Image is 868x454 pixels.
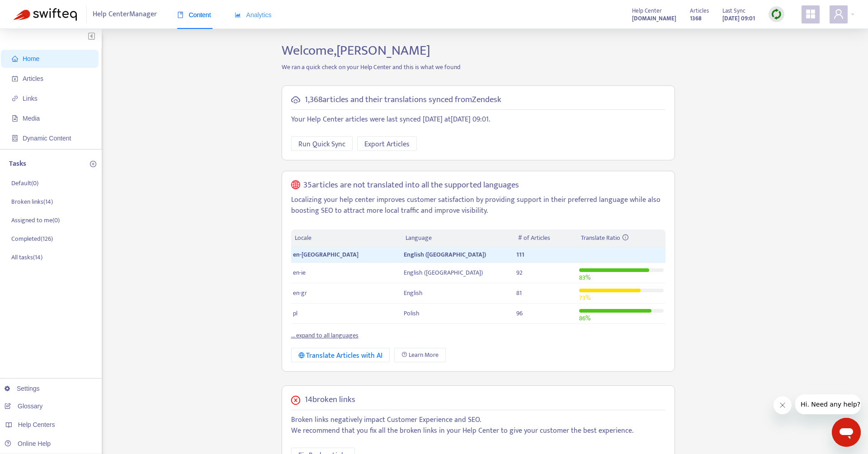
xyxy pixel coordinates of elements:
[632,6,662,16] span: Help Center
[632,13,676,23] a: [DOMAIN_NAME]
[291,415,665,436] p: Broken links negatively impact Customer Experience and SEO. We recommend that you fix all the bro...
[5,403,42,410] a: Glossary
[12,135,18,141] span: container
[722,6,745,16] span: Last Sync
[23,135,71,142] span: Dynamic Content
[291,396,300,405] span: close-circle
[14,8,77,21] img: Swifteq
[364,139,410,150] span: Export Articles
[305,95,501,105] h5: 1,368 articles and their translations synced from Zendesk
[516,249,524,260] span: 111
[795,394,861,414] iframe: Message from company
[12,115,18,122] span: file-image
[394,348,446,362] a: Learn More
[5,440,51,447] a: Online Help
[291,180,300,191] span: global
[690,14,702,23] strong: 1368
[93,6,157,23] span: Help Center Manager
[516,308,523,318] span: 96
[579,313,590,323] span: 86 %
[832,418,861,447] iframe: Button to launch messaging window
[11,253,42,262] p: All tasks ( 14 )
[774,396,792,414] iframe: Close message
[690,6,709,16] span: Articles
[282,39,430,62] span: Welcome, [PERSON_NAME]
[298,139,345,150] span: Run Quick Sync
[305,395,355,405] h5: 14 broken links
[771,9,782,20] img: sync.dc5367851b00ba804db3.png
[5,385,40,392] a: Settings
[404,249,486,260] span: English ([GEOGRAPHIC_DATA])
[291,348,390,362] button: Translate Articles with AI
[404,267,483,278] span: English ([GEOGRAPHIC_DATA])
[11,197,53,206] p: Broken links ( 14 )
[581,233,661,243] div: Translate Ratio
[293,308,297,318] span: pl
[235,11,272,19] span: Analytics
[18,421,55,428] span: Help Centers
[303,180,519,191] h5: 35 articles are not translated into all the supported languages
[514,229,578,247] th: # of Articles
[293,288,307,298] span: en-gr
[23,55,39,62] span: Home
[11,234,53,243] p: Completed ( 126 )
[298,350,383,361] div: Translate Articles with AI
[235,12,241,18] span: area-chart
[291,114,665,125] p: Your Help Center articles were last synced [DATE] at [DATE] 09:01 .
[516,288,522,298] span: 81
[516,267,523,278] span: 92
[579,293,590,303] span: 73 %
[23,75,43,82] span: Articles
[404,288,423,298] span: English
[632,14,676,23] strong: [DOMAIN_NAME]
[291,330,359,341] a: ... expand to all languages
[293,249,359,260] span: en-[GEOGRAPHIC_DATA]
[11,215,60,225] p: Assigned to me ( 0 )
[12,75,18,82] span: account-book
[291,229,402,247] th: Locale
[9,159,26,169] p: Tasks
[409,350,439,360] span: Learn More
[293,267,306,278] span: en-ie
[357,136,417,151] button: Export Articles
[291,95,300,104] span: cloud-sync
[11,178,38,188] p: Default ( 0 )
[275,62,682,72] p: We ran a quick check on your Help Center and this is what we found
[402,229,514,247] th: Language
[177,12,184,18] span: book
[291,195,665,216] p: Localizing your help center improves customer satisfaction by providing support in their preferre...
[722,14,755,23] strong: [DATE] 09:01
[177,11,211,19] span: Content
[291,136,353,151] button: Run Quick Sync
[805,9,816,19] span: appstore
[833,9,844,19] span: user
[23,115,40,122] span: Media
[23,95,38,102] span: Links
[90,161,96,167] span: plus-circle
[12,95,18,102] span: link
[579,272,590,283] span: 83 %
[12,56,18,62] span: home
[404,308,420,318] span: Polish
